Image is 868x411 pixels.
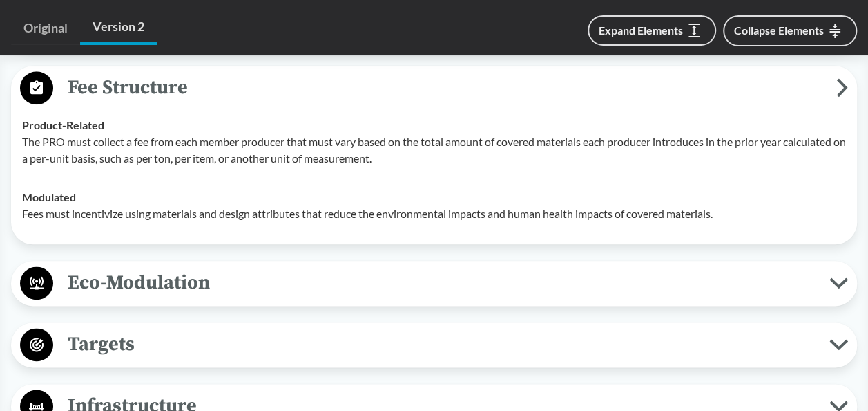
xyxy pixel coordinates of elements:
button: Fee Structure [16,71,852,106]
button: Eco-Modulation [16,266,852,301]
button: Collapse Elements [723,15,857,46]
button: Expand Elements [588,15,716,46]
p: The PRO must collect a fee from each member producer that must vary based on the total amount of ... [22,134,846,167]
p: Fees must incentivize using materials and design attributes that reduce the environmental impacts... [22,205,846,222]
a: Original [11,12,80,44]
span: Eco-Modulation [53,267,829,298]
span: Targets [53,329,829,360]
a: Version 2 [80,11,157,45]
button: Targets [16,327,852,363]
strong: Modulated [22,190,76,203]
span: Fee Structure [53,72,836,103]
strong: Product-Related [22,118,104,131]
